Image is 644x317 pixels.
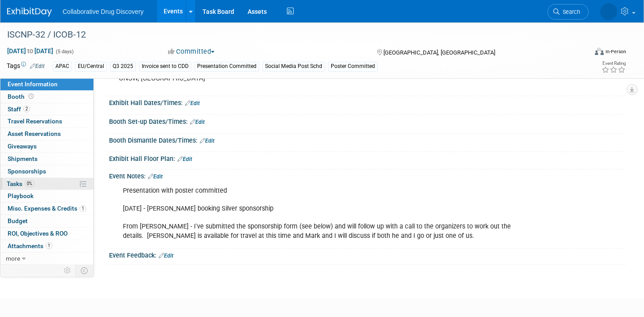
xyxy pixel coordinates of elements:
div: Booth Dismantle Dates/Times: [109,134,626,145]
span: Attachments [8,242,52,249]
a: Edit [148,173,163,180]
div: Invoice sent to CDD [139,62,191,71]
div: Q3 2025 [110,62,136,71]
a: Attachments1 [0,240,93,252]
div: EU/Central [75,62,107,71]
span: Booth not reserved yet [27,93,35,100]
span: Sponsorships [8,168,46,175]
a: Playbook [0,190,93,202]
img: Carly Hutner [600,3,617,20]
span: 1 [46,242,52,249]
span: [DATE] [DATE] [7,47,54,55]
a: Event Information [0,78,93,90]
a: Edit [190,119,205,125]
span: Event Information [8,80,58,88]
span: Playbook [8,192,34,199]
div: Event Feedback: [109,249,626,260]
span: Tasks [7,180,34,187]
a: Search [547,4,589,20]
span: more [6,255,20,262]
a: Misc. Expenses & Credits1 [0,203,93,215]
div: Event Format [534,46,626,60]
span: Shipments [8,155,38,162]
img: ExhibitDay [7,8,52,17]
a: Asset Reservations [0,128,93,140]
span: ROI, Objectives & ROO [8,230,67,237]
span: Giveaways [8,143,37,150]
div: Presentation Committed [194,62,259,71]
a: Shipments [0,153,93,165]
div: In-Person [605,48,626,55]
div: Event Rating [602,61,626,66]
div: Event Notes: [109,169,626,181]
img: Format-Inperson.png [595,48,604,55]
span: Search [560,8,580,15]
div: APAC [53,62,72,71]
a: Edit [30,63,45,69]
a: Tasks0% [0,178,93,190]
div: Poster Committed [328,62,378,71]
a: Budget [0,215,93,227]
span: 1 [80,205,86,212]
a: more [0,253,93,265]
a: Edit [185,100,200,106]
span: Budget [8,217,28,224]
span: (5 days) [55,49,74,55]
button: Committed [165,47,218,56]
a: Edit [159,253,173,259]
span: Collaborative Drug Discovery [63,8,143,15]
a: Edit [177,156,192,162]
div: Social Media Post Schd [262,62,325,71]
a: Giveaways [0,140,93,152]
td: Personalize Event Tab Strip [60,265,76,276]
a: Staff2 [0,103,93,115]
a: ROI, Objectives & ROO [0,228,93,240]
span: 0% [25,180,34,187]
span: to [26,47,34,55]
div: Booth Set-up Dates/Times: [109,115,626,127]
div: ISCNP-32 / ICOB-12 [4,27,573,43]
span: Asset Reservations [8,130,61,137]
span: Misc. Expenses & Credits [8,205,86,212]
td: Toggle Event Tabs [76,265,94,276]
a: Edit [200,138,215,144]
a: Sponsorships [0,165,93,178]
span: Travel Reservations [8,118,62,125]
a: Booth [0,91,93,103]
div: Presentation with poster committed [DATE] - [PERSON_NAME] booking Silver sponsorship From [PERSON... [117,182,526,245]
div: Exhibit Hall Floor Plan: [109,152,626,164]
span: [GEOGRAPHIC_DATA], [GEOGRAPHIC_DATA] [383,49,495,56]
a: Travel Reservations [0,115,93,127]
span: Staff [8,106,30,113]
span: Booth [8,93,35,100]
div: Exhibit Hall Dates/Times: [109,96,626,108]
span: 2 [23,106,30,112]
td: Tags [7,61,45,72]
